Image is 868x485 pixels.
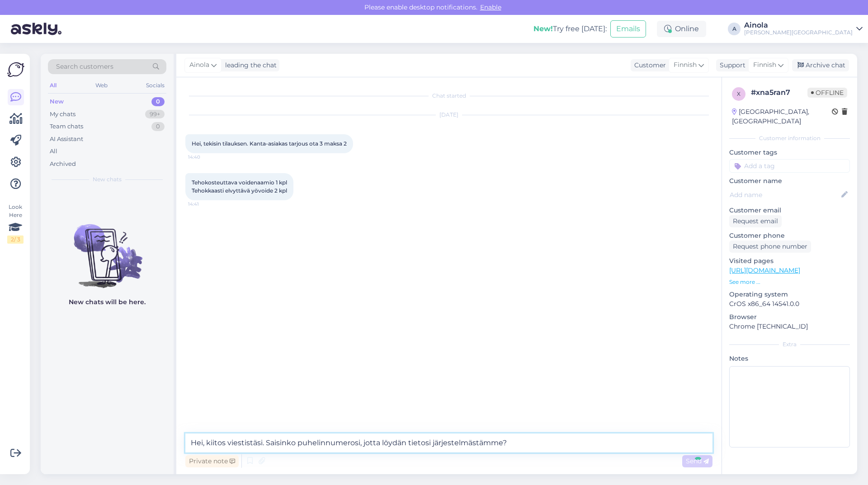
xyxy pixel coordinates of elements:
div: [PERSON_NAME][GEOGRAPHIC_DATA] [744,29,853,36]
div: # xna5ran7 [751,87,807,98]
input: Add a tag [729,159,850,173]
button: Emails [610,20,646,38]
p: CrOS x86_64 14541.0.0 [729,299,850,309]
span: New chats [93,175,122,184]
span: x [737,90,741,97]
div: Request phone number [729,240,811,253]
span: Enable [477,3,504,11]
div: Customer [631,61,666,70]
div: Online [657,21,706,37]
div: My chats [50,110,75,119]
div: All [48,80,58,91]
p: Browser [729,312,850,322]
img: No chats [41,208,174,289]
input: Add name [730,190,840,200]
span: Finnish [674,60,697,70]
div: Look Here [7,203,24,244]
p: Customer email [729,206,850,215]
p: Chrome [TECHNICAL_ID] [729,322,850,331]
p: Customer phone [729,231,850,240]
div: Socials [144,80,166,91]
p: Operating system [729,290,850,299]
div: Customer information [729,134,850,142]
div: Archive chat [792,59,849,71]
div: Chat started [185,92,712,100]
p: Notes [729,354,850,363]
div: Support [716,61,745,70]
p: Customer name [729,176,850,186]
span: Tehokosteuttava voidenaamio 1 kpl Tehokkaasti elvyttävä yövoide 2 kpl [192,179,287,194]
span: Offline [807,88,847,98]
p: Visited pages [729,256,850,266]
div: 0 [151,122,165,131]
div: 99+ [145,110,165,119]
p: New chats will be here. [69,297,146,307]
div: AI Assistant [50,135,83,144]
div: Request email [729,215,782,227]
span: 14:41 [188,201,222,207]
div: Web [94,80,109,91]
a: Ainola[PERSON_NAME][GEOGRAPHIC_DATA] [744,22,863,36]
div: 2 / 3 [7,235,24,244]
div: Try free [DATE]: [533,24,607,34]
span: Finnish [753,60,776,70]
a: [URL][DOMAIN_NAME] [729,266,800,274]
b: New! [533,24,553,33]
p: Customer tags [729,148,850,157]
div: New [50,97,64,106]
span: Search customers [56,62,113,71]
div: All [50,147,57,156]
p: See more ... [729,278,850,286]
div: Ainola [744,22,853,29]
div: Archived [50,160,76,169]
div: A [728,23,741,35]
span: Ainola [189,60,209,70]
img: Askly Logo [7,61,24,78]
span: 14:40 [188,154,222,160]
div: Extra [729,340,850,348]
div: [GEOGRAPHIC_DATA], [GEOGRAPHIC_DATA] [732,107,832,126]
div: leading the chat [222,61,277,70]
span: Hei, tekisin tilauksen. Kanta-asiakas tarjous ota 3 maksa 2 [192,140,347,147]
div: Team chats [50,122,83,131]
div: [DATE] [185,111,712,119]
div: 0 [151,97,165,106]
